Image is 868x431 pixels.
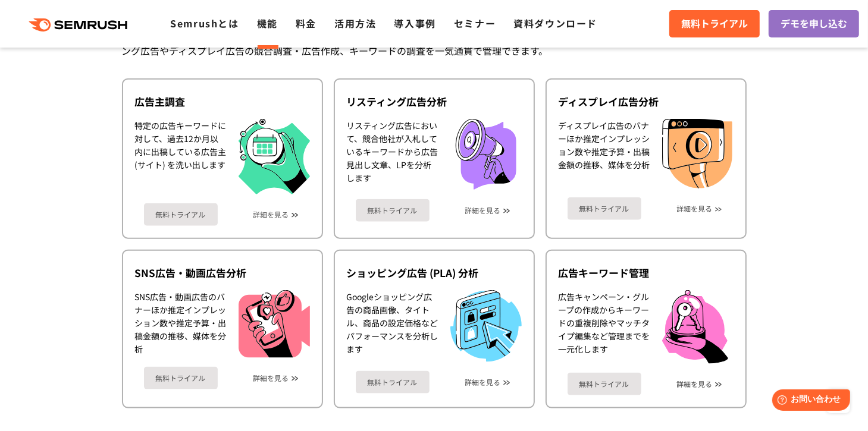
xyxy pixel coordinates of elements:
[144,203,218,226] a: 無料トライアル
[334,16,376,30] a: 活用方法
[347,290,438,362] div: Googleショッピング広告の商品画像、タイトル、商品の設定価格などパフォーマンスを分析します
[662,290,729,364] img: 広告キーワード管理
[296,16,317,30] a: 料金
[669,10,760,37] a: 無料トライアル
[454,16,496,30] a: セミナー
[135,290,227,358] div: SNS広告・動画広告のバナーほか推定インプレッション数や推定予算・出稿金額の推移、媒体を分析
[781,16,847,32] span: デモを申し込む
[239,119,310,194] img: 広告主調査
[677,380,713,388] a: 詳細を見る
[568,197,641,220] a: 無料トライアル
[762,385,855,418] iframe: Help widget launcher
[465,378,501,386] a: 詳細を見る
[356,199,430,222] a: 無料トライアル
[347,95,522,109] div: リスティング広告分析
[347,266,522,280] div: ショッピング広告 (PLA) 分析
[677,205,713,213] a: 詳細を見る
[662,119,732,189] img: ディスプレイ広告分析
[681,16,748,32] span: 無料トライアル
[450,119,522,190] img: リスティング広告分析
[356,371,430,394] a: 無料トライアル
[559,95,734,109] div: ディスプレイ広告分析
[135,95,310,109] div: 広告主調査
[394,16,436,30] a: 導入事例
[144,367,218,389] a: 無料トライアル
[465,206,501,215] a: 詳細を見る
[568,373,641,395] a: 無料トライアル
[257,16,278,30] a: 機能
[135,119,227,194] div: 特定の広告キーワードに対して、過去12か月以内に出稿している広告主 (サイト) を洗い出します
[559,119,650,189] div: ディスプレイ広告のバナーほか推定インプレッション数や推定予算・出稿金額の推移、媒体を分析
[239,290,310,358] img: SNS広告・動画広告分析
[450,290,522,362] img: ショッピング広告 (PLA) 分析
[769,10,859,37] a: デモを申し込む
[135,266,310,280] div: SNS広告・動画広告分析
[559,290,650,364] div: 広告キャンペーン・グループの作成からキーワードの重複削除やマッチタイプ編集など管理までを一元化します
[559,266,734,280] div: 広告キーワード管理
[513,16,597,30] a: 資料ダウンロード
[347,119,438,190] div: リスティング広告において、競合他社が入札しているキーワードから広告見出し文章、LPを分析します
[253,374,289,382] a: 詳細を見る
[253,210,289,219] a: 詳細を見る
[170,16,239,30] a: Semrushとは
